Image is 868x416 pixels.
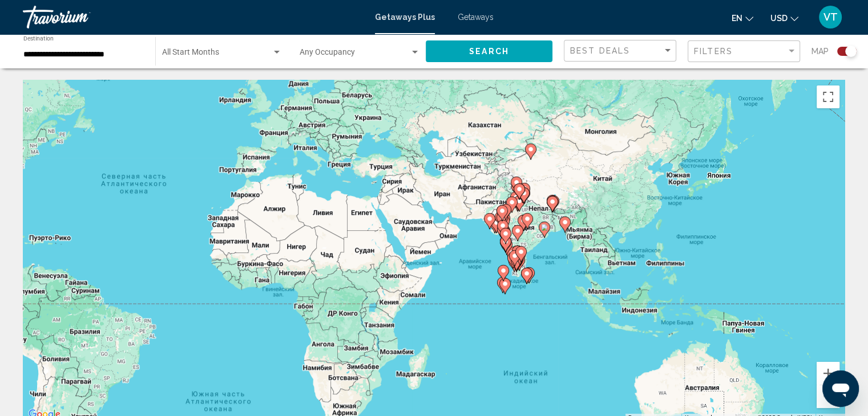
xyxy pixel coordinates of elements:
button: User Menu [815,5,845,29]
span: Best Deals [570,46,630,55]
button: Увеличить [817,362,839,385]
button: Включить полноэкранный режим [817,85,839,108]
a: Getaways Plus [375,13,435,22]
button: Filter [688,40,800,63]
span: Search [469,47,509,56]
mat-select: Sort by [570,46,673,56]
button: Уменьшить [817,385,839,408]
a: Travorium [23,6,364,28]
iframe: Кнопка запуска окна обмена сообщениями [822,370,859,407]
span: USD [770,14,788,23]
span: VT [823,11,838,23]
button: Search [426,40,552,62]
button: Change language [732,10,753,26]
button: Change currency [770,10,798,26]
span: Map [812,43,829,59]
span: Filters [694,47,733,56]
span: en [732,14,742,23]
a: Getaways [458,13,494,22]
